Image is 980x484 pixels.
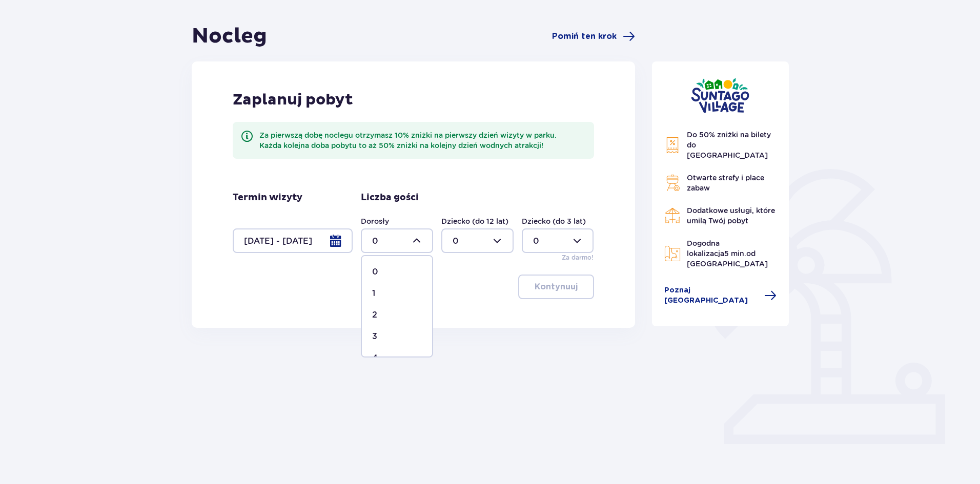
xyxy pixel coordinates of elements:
[687,131,771,159] span: Do 50% zniżki na bilety do [GEOGRAPHIC_DATA]
[372,352,378,364] p: 4
[664,285,759,306] span: Poznaj [GEOGRAPHIC_DATA]
[372,309,377,321] p: 2
[372,331,377,342] p: 3
[233,192,302,204] p: Termin wizyty
[192,24,267,49] h1: Nocleg
[724,249,746,258] span: 5 min.
[361,192,419,204] p: Liczba gości
[664,245,681,262] img: Map Icon
[522,216,586,226] label: Dziecko (do 3 lat)
[664,285,777,306] a: Poznaj [GEOGRAPHIC_DATA]
[664,175,681,191] img: Grill Icon
[664,137,681,154] img: Discount Icon
[233,90,353,110] p: Zaplanuj pobyt
[361,216,389,226] label: Dorosły
[552,30,635,43] a: Pomiń ten krok
[562,253,594,262] p: Za darmo!
[518,275,594,299] button: Kontynuuj
[535,281,578,292] p: Kontynuuj
[687,239,768,268] span: Dogodna lokalizacja od [GEOGRAPHIC_DATA]
[664,207,681,224] img: Restaurant Icon
[372,288,375,299] p: 1
[259,130,586,151] div: Za pierwszą dobę noclegu otrzymasz 10% zniżki na pierwszy dzień wizyty w parku. Każda kolejna dob...
[372,266,378,278] p: 0
[687,206,775,225] span: Dodatkowe usługi, które umilą Twój pobyt
[687,174,764,192] span: Otwarte strefy i place zabaw
[441,216,508,226] label: Dziecko (do 12 lat)
[691,78,749,113] img: Suntago Village
[552,31,617,42] span: Pomiń ten krok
